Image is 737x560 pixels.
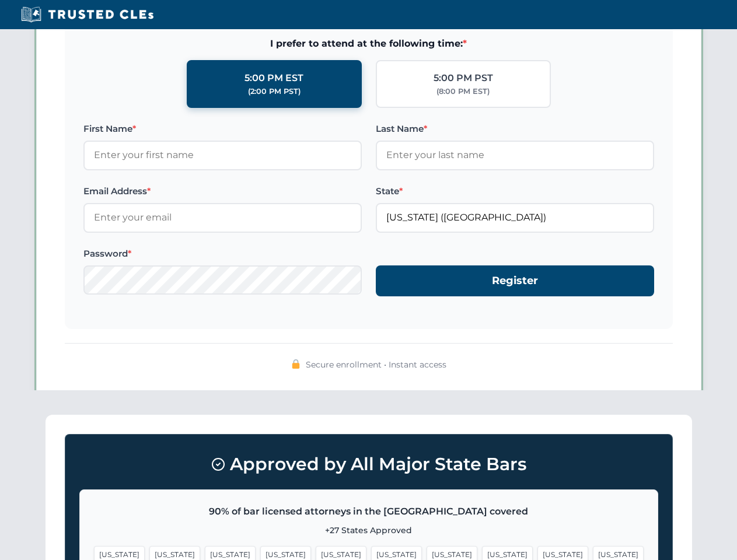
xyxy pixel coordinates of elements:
[18,6,157,23] img: Trusted CLEs
[376,141,654,170] input: Enter your last name
[306,358,446,371] span: Secure enrollment • Instant access
[83,184,362,198] label: Email Address
[376,122,654,136] label: Last Name
[83,247,362,261] label: Password
[83,36,654,51] span: I prefer to attend at the following time:
[83,203,362,232] input: Enter your email
[376,203,654,232] input: Florida (FL)
[94,524,644,537] p: +27 States Approved
[248,86,301,97] div: (2:00 PM PST)
[79,449,658,480] h3: Approved by All Major State Bars
[436,86,490,97] div: (8:00 PM EST)
[376,265,654,296] button: Register
[291,359,301,369] img: 🔒
[83,141,362,170] input: Enter your first name
[94,504,644,519] p: 90% of bar licensed attorneys in the [GEOGRAPHIC_DATA] covered
[376,184,654,198] label: State
[434,71,493,86] div: 5:00 PM PST
[83,122,362,136] label: First Name
[244,71,303,86] div: 5:00 PM EST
